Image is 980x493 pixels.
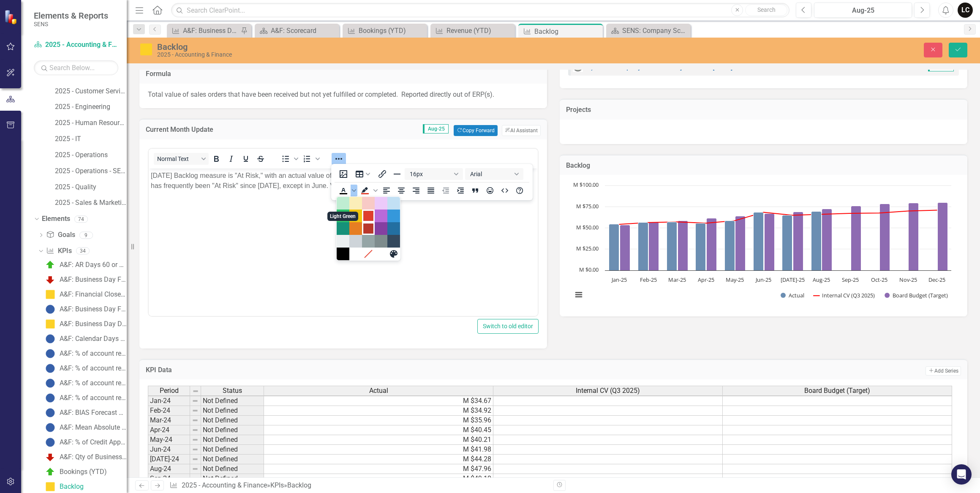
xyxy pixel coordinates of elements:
[148,406,190,416] td: Feb-24
[363,223,373,234] div: Dark Red
[349,248,362,260] div: White
[201,435,264,445] td: Not Defined
[157,155,199,162] span: Normal Text
[264,416,493,425] td: M $35.96
[899,276,917,283] text: Nov-25
[264,406,493,416] td: M $34.92
[201,445,264,455] td: Not Defined
[375,210,387,222] div: Purple
[45,437,55,447] img: No Information
[43,450,127,464] a: A&F: Qty of Business Cases completed for Submitted Projects
[608,25,689,36] a: SENS: Company Scorecard
[814,291,875,299] button: Show Internal CV (Q3 2025)
[76,248,90,255] div: 34
[43,347,127,360] a: A&F: % of account recons tied out for SENS Holdings
[379,185,394,196] button: Align left
[45,467,55,477] img: On Target
[885,291,948,299] button: Show Board Budget (Target)
[270,481,284,489] a: KPIs
[45,289,55,300] img: At Risk
[781,291,804,299] button: Show Actual
[483,185,497,196] button: Emojis
[201,406,264,416] td: Not Defined
[60,468,107,476] div: Bookings (YTD)
[640,276,657,283] text: Feb-25
[45,408,55,418] img: No Information
[387,197,400,210] div: Light Blue
[817,5,909,16] div: Aug-25
[43,258,127,272] a: A&F: AR Days 60 or more Past Past Due (SENS only % of AR)
[337,235,349,248] div: Light Gray
[55,134,127,144] a: 2025 - IT
[223,387,242,395] span: Status
[958,3,973,18] button: LC
[45,422,55,433] img: No Information
[60,305,127,313] div: A&F: Business Day Financials sent out to Board
[349,222,362,235] div: Orange
[146,366,491,374] h3: KPI Data
[707,218,717,271] path: Apr-25, 61.33. Board Budget (Target).
[446,25,513,36] div: Revenue (YTD)
[160,387,179,395] span: Period
[192,466,199,472] img: 8DAGhfEEPCf229AAAAAElFTkSuQmCC
[146,70,541,78] h3: Formula
[410,171,451,177] span: 16px
[678,221,688,271] path: Mar-25, 58.68. Board Budget (Target).
[271,25,337,36] div: A&F: Scorecard
[157,42,607,52] div: Backlog
[148,396,190,406] td: Jan-24
[264,455,493,464] td: M $44.28
[169,25,239,36] a: A&F: Business Day Financials sent out to Sr. Leadership
[139,43,153,56] img: At Risk
[951,464,972,485] div: Open Intercom Messenger
[390,168,404,180] button: Horizontal line
[423,124,449,133] span: Aug-25
[264,396,493,406] td: M $34.67
[765,214,775,271] path: Jun-25, 66.8. Board Budget (Target).
[192,456,199,463] img: 8DAGhfEEPCf229AAAAAElFTkSuQmCC
[337,248,349,260] div: Black
[649,222,659,271] path: Feb-25, 57.04. Board Budget (Target).
[55,150,127,160] a: 2025 - Operations
[257,25,337,36] a: A&F: Scorecard
[726,276,744,283] text: May-25
[387,235,400,248] div: Navy Blue
[148,90,539,100] p: Total value of sales orders that have been received but not yet fulfilled or completed. Reported ...
[609,224,619,271] path: Jan-25, 54.230372. Actual.
[42,214,70,224] a: Elements
[804,387,870,395] span: Board Budget (Target)
[576,202,599,210] text: M $75.00
[362,235,375,248] div: Gray
[55,87,127,96] a: 2025 - Customer Service
[502,125,541,136] button: AI Assistant
[201,396,264,406] td: Not Defined
[387,210,400,222] div: Blue
[79,232,93,239] div: 9
[754,212,764,271] path: Jun-25, 68.451. Actual.
[146,126,290,133] h3: Current Month Update
[183,25,239,36] div: A&F: Business Day Financials sent out to Sr. Leadership
[43,406,127,419] a: A&F: BIAS Forecast Accuracy vs. Current CV (SENS Revenue Units)
[938,203,948,271] path: Dec-25, 79.99. Board Budget (Target).
[362,248,375,260] div: Remove color
[362,197,375,210] div: Light Red
[349,197,362,210] div: Light Yellow
[454,125,497,136] button: Copy Forward
[573,289,585,300] button: View chart menu, Chart
[46,230,75,240] a: Goals
[171,3,789,18] input: Search ClearPoint...
[735,216,746,271] path: May-25, 63.9. Board Budget (Target).
[43,317,127,331] a: A&F: Business Day Dept Financials sent out to Dept Leaders
[369,387,388,395] span: Actual
[201,425,264,435] td: Not Defined
[375,197,387,210] div: Light Purple
[60,439,127,446] div: A&F: % of Credit Applications Requests provided initial feedback within 2 business days
[611,276,627,283] text: Jan-25
[157,52,607,58] div: 2025 - Accounting & Finance
[201,474,264,484] td: Not Defined
[871,276,887,283] text: Oct-25
[224,153,238,165] button: Italic
[201,455,264,464] td: Not Defined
